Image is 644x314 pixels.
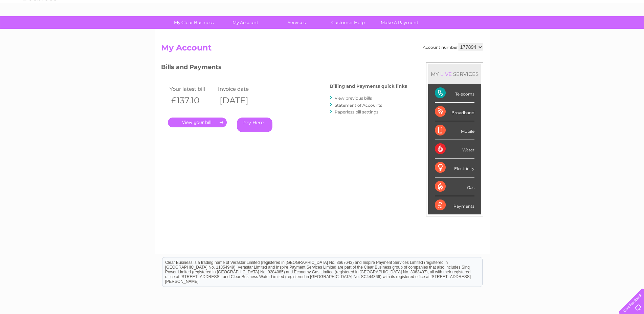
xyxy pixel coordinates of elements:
[542,29,557,34] a: Energy
[161,43,483,56] h2: My Account
[269,16,325,29] a: Services
[237,118,272,132] a: Pay Here
[516,3,563,12] a: 0333 014 3131
[168,118,227,127] a: .
[372,16,427,29] a: Make A Payment
[162,4,482,33] div: Clear Business is a trading name of Verastar Limited (registered in [GEOGRAPHIC_DATA] No. 3667643...
[168,93,217,107] th: £137.10
[23,18,57,38] img: logo.png
[335,109,378,114] a: Paperless bill settings
[335,96,372,101] a: View previous bills
[525,29,538,34] a: Water
[435,84,474,103] div: Telecoms
[435,196,474,214] div: Payments
[423,43,483,51] div: Account number
[622,29,638,34] a: Log out
[216,93,265,107] th: [DATE]
[161,62,407,74] h3: Bills and Payments
[168,84,217,93] td: Your latest bill
[435,121,474,140] div: Mobile
[166,16,222,29] a: My Clear Business
[435,103,474,121] div: Broadband
[330,84,407,89] h4: Billing and Payments quick links
[216,84,265,93] td: Invoice date
[561,29,581,34] a: Telecoms
[428,64,481,84] div: MY SERVICES
[435,140,474,159] div: Water
[217,16,273,29] a: My Account
[599,29,616,34] a: Contact
[320,16,376,29] a: Customer Help
[435,177,474,196] div: Gas
[335,103,382,108] a: Statement of Accounts
[585,29,595,34] a: Blog
[439,71,453,77] div: LIVE
[435,159,474,177] div: Electricity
